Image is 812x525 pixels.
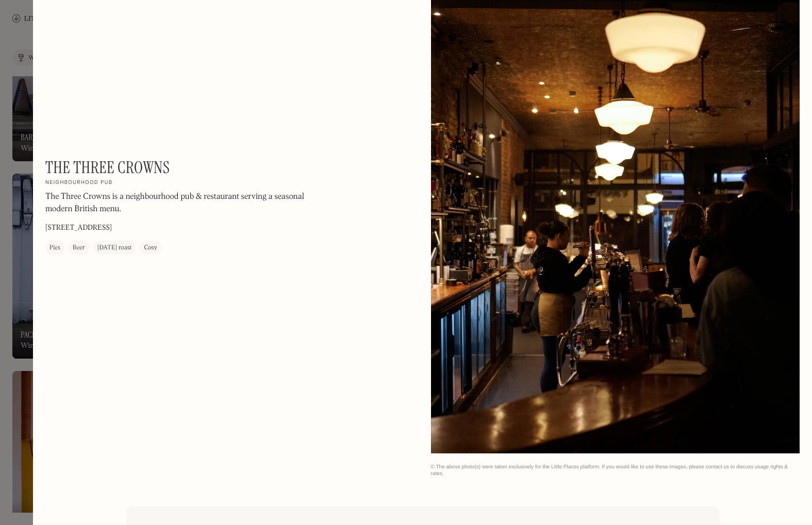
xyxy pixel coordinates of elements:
[45,158,170,177] h1: The Three Crowns
[73,243,85,253] div: Beer
[49,243,60,253] div: Pies
[431,464,800,477] div: © The above photo(s) were taken exclusively for the Little Places platform. If you would like to ...
[45,223,112,233] p: [STREET_ADDRESS]
[97,243,132,253] div: [DATE] roast
[45,191,324,215] p: The Three Crowns is a neighbourhood pub & restaurant serving a seasonal modern British menu.
[144,243,157,253] div: Cosy
[45,179,112,187] h2: Neighbourhood pub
